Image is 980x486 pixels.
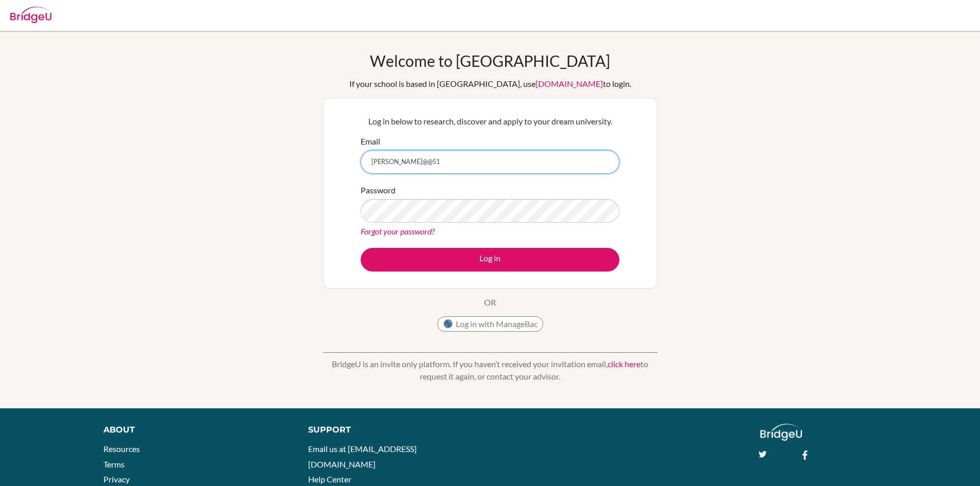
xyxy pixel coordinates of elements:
p: Log in below to research, discover and apply to your dream university. [361,115,619,128]
label: Email [361,135,380,148]
div: About [103,424,285,436]
a: Email us at [EMAIL_ADDRESS][DOMAIN_NAME] [308,444,417,469]
button: Log in [361,248,619,272]
img: logo_white@2x-f4f0deed5e89b7ecb1c2cc34c3e3d731f90f0f143d5ea2071677605dd97b5244.png [760,424,802,441]
label: Password [361,184,396,196]
h1: Welcome to [GEOGRAPHIC_DATA] [370,51,610,70]
img: Bridge-U [10,7,51,23]
a: Forgot your password? [361,226,435,236]
a: Help Center [308,474,351,484]
div: Support [308,424,478,436]
p: OR [484,296,496,309]
button: Log in with ManageBac [437,316,543,332]
div: If your school is based in [GEOGRAPHIC_DATA], use to login. [349,78,631,90]
a: click here [608,359,640,369]
a: Resources [103,444,140,454]
a: [DOMAIN_NAME] [536,79,603,88]
p: BridgeU is an invite only platform. If you haven’t received your invitation email, to request it ... [323,358,657,383]
a: Privacy [103,474,130,484]
a: Terms [103,459,124,469]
